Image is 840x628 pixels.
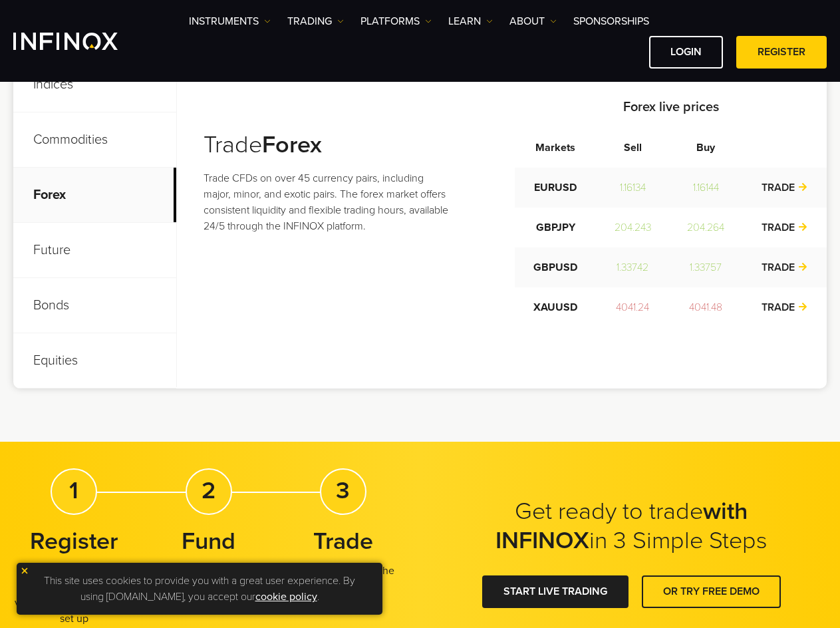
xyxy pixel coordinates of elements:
a: INFINOX Logo [13,33,149,50]
th: Sell [596,128,668,168]
td: 1.16134 [596,168,668,208]
a: TRADE [762,261,808,274]
a: cookie policy [255,590,317,603]
strong: 2 [202,476,215,505]
strong: Forex live prices [623,99,719,115]
a: Learn [448,13,493,29]
strong: Trade [313,527,373,555]
a: TRADE [762,181,808,194]
td: 1.16144 [669,168,743,208]
h2: Get ready to trade in 3 Simple Steps [465,497,797,555]
td: 204.243 [596,208,668,247]
a: TRADE [762,301,808,314]
img: yellow close icon [20,566,29,575]
strong: Register [30,527,118,555]
p: Complete the short online application and verify your account to get set up [13,563,134,627]
td: EURUSD [515,168,596,208]
p: Indices [13,57,176,112]
strong: with INFINOX [495,497,748,555]
p: Commodities [13,112,176,168]
th: Markets [515,128,596,168]
th: Buy [669,128,743,168]
strong: 3 [336,476,350,505]
td: 4041.24 [596,287,668,327]
strong: Forex [262,130,322,159]
strong: 1 [69,476,78,505]
a: SPONSORSHIPS [573,13,649,29]
strong: Fund [182,527,235,555]
p: Future [13,223,176,278]
h3: Trade [204,130,453,160]
a: REGISTER [736,36,827,69]
td: 204.264 [669,208,743,247]
a: ABOUT [509,13,557,29]
td: 4041.48 [669,287,743,327]
a: START LIVE TRADING [482,575,629,608]
p: Bonds [13,278,176,333]
p: This site uses cookies to provide you with a great user experience. By using [DOMAIN_NAME], you a... [23,569,376,608]
a: PLATFORMS [360,13,432,29]
a: LOGIN [649,36,723,69]
p: Trade CFDs on over 45 currency pairs, including major, minor, and exotic pairs. The forex market ... [204,170,453,234]
p: Equities [13,333,176,389]
td: XAUUSD [515,287,596,327]
a: Instruments [189,13,271,29]
a: OR TRY FREE DEMO [642,575,781,608]
a: TRADING [287,13,344,29]
td: 1.33757 [669,247,743,287]
td: 1.33742 [596,247,668,287]
a: TRADE [762,221,808,234]
p: Forex [13,168,176,223]
td: GBPUSD [515,247,596,287]
td: GBPJPY [515,208,596,247]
